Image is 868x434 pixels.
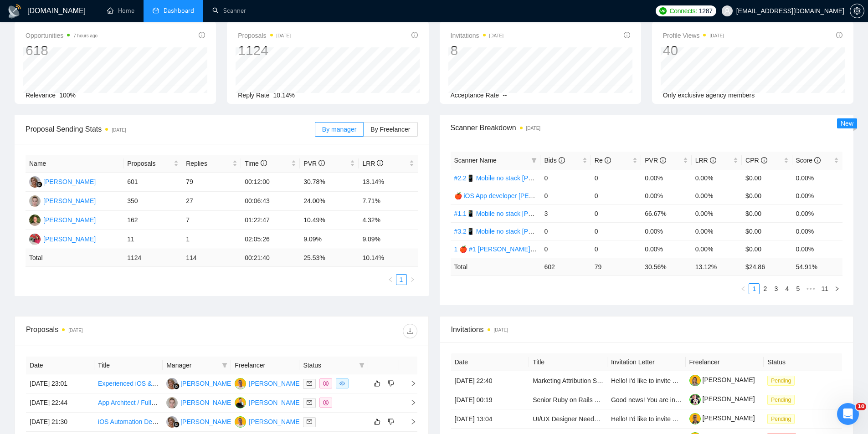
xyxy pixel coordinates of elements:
[385,274,396,285] li: Previous Page
[531,158,537,163] span: filter
[180,378,233,388] div: [PERSON_NAME]
[526,126,540,131] time: [DATE]
[692,204,742,222] td: 0.00%
[605,157,611,163] span: info-circle
[692,169,742,187] td: 0.00%
[742,240,792,258] td: $0.00
[689,376,755,383] a: [PERSON_NAME]
[407,274,418,285] li: Next Page
[173,421,180,428] img: gigradar-bm.png
[686,353,764,371] th: Freelancer
[591,204,641,222] td: 0
[182,173,241,192] td: 79
[451,353,529,371] th: Date
[607,353,686,371] th: Invitation Letter
[26,249,123,267] td: Total
[127,158,172,168] span: Proposals
[235,416,246,428] img: VZ
[98,380,254,387] a: Experienced iOS & Flutter developer wanted for bug fix
[451,122,843,133] span: Scanner Breakdown
[767,395,795,405] span: Pending
[123,211,182,230] td: 162
[98,418,251,425] a: iOS Automation Developer for Instagram Engagement
[374,418,380,425] span: like
[742,222,792,240] td: $0.00
[767,377,798,384] a: Pending
[792,258,842,276] td: 54.91 %
[837,403,859,425] iframe: Intercom live chat
[359,211,417,230] td: 4.32%
[300,249,359,267] td: 25.53 %
[231,357,299,374] th: Freelancer
[792,222,842,240] td: 0.00%
[182,192,241,211] td: 27
[385,274,396,285] button: left
[591,240,641,258] td: 0
[540,258,591,276] td: 602
[29,216,96,223] a: P[PERSON_NAME]
[451,409,529,429] td: [DATE] 13:04
[454,192,655,199] a: 🍎 iOS App developer [PERSON_NAME] (Tam) 07/03 Profile Changed
[36,181,42,188] img: gigradar-bm.png
[796,157,821,164] span: Score
[760,284,770,294] a: 2
[166,360,218,370] span: Manager
[370,126,410,133] span: By Freelancer
[742,258,792,276] td: $ 24.86
[710,157,716,163] span: info-circle
[689,395,755,403] a: [PERSON_NAME]
[540,240,591,258] td: 0
[26,324,221,338] div: Proposals
[123,249,182,267] td: 1124
[692,258,742,276] td: 13.12 %
[222,363,227,368] span: filter
[540,187,591,204] td: 0
[770,283,781,294] li: 3
[451,42,504,59] div: 8
[220,358,229,372] span: filter
[163,357,231,374] th: Manager
[454,245,594,253] a: 1 🍎 #1 [PERSON_NAME] (Tam) Smart Boost 25
[695,157,716,164] span: LRR
[792,240,842,258] td: 0.00%
[300,173,359,192] td: 30.78%
[173,383,180,389] img: gigradar-bm.png
[814,157,821,163] span: info-circle
[339,381,345,386] span: eye
[123,192,182,211] td: 350
[107,7,134,15] a: homeHome
[533,396,666,403] a: Senior Ruby on Rails and Javascript Developer
[767,414,795,424] span: Pending
[451,30,504,41] span: Invitations
[540,169,591,187] td: 0
[396,274,407,285] li: 1
[591,258,641,276] td: 79
[245,160,267,167] span: Time
[411,32,418,38] span: info-circle
[403,399,416,406] span: right
[454,174,594,182] a: #2.2📱 Mobile no stack [PERSON_NAME] (-iOS)
[180,398,233,408] div: [PERSON_NAME]
[94,393,163,413] td: App Architect / Full-Stack Developer w/ AWS Knowledge
[407,274,418,285] button: right
[692,222,742,240] td: 0.00%
[742,204,792,222] td: $0.00
[841,120,853,127] span: New
[641,240,691,258] td: 0.00%
[180,417,233,427] div: [PERSON_NAME]
[277,33,291,38] time: [DATE]
[451,258,541,276] td: Total
[377,160,383,166] span: info-circle
[43,177,96,187] div: [PERSON_NAME]
[742,169,792,187] td: $0.00
[112,128,126,133] time: [DATE]
[544,157,565,164] span: Bids
[793,284,803,294] a: 5
[68,328,82,333] time: [DATE]
[303,160,325,167] span: PVR
[738,283,749,294] li: Previous Page
[29,235,96,242] a: OT[PERSON_NAME]
[540,222,591,240] td: 0
[591,187,641,204] td: 0
[529,409,607,429] td: UI/UX Designer Needed for Website Page Design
